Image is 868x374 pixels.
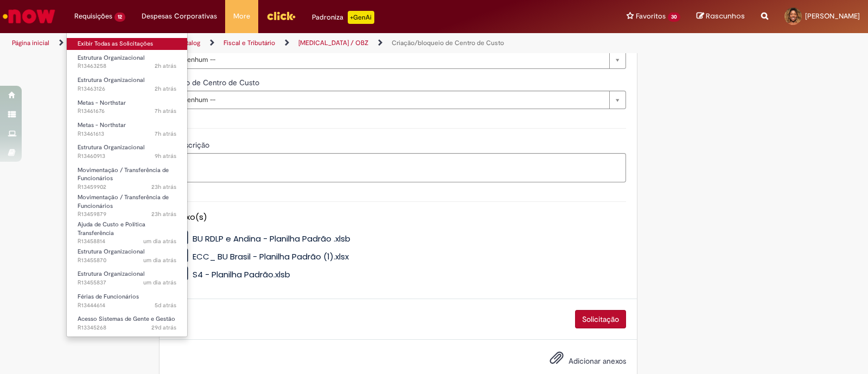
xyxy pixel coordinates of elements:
[78,143,144,151] span: Estrutura Organizacional
[67,52,187,72] a: Aberto R13463258 : Estrutura Organizacional
[155,301,176,309] time: 25/08/2025 14:32:09
[78,107,176,116] span: R13461676
[78,193,169,210] span: Movimentação / Transferência de Funcionários
[312,11,374,24] div: Padroniza
[78,152,176,161] span: R13460913
[67,219,187,242] a: Aberto R13458814 : Ajuda de Custo e Política Transferência
[392,39,504,47] a: Criação/bloqueio de Centro de Custo
[67,119,187,140] a: Aberto R13461613 : Metas - Northstar
[78,256,176,265] span: R13455870
[193,251,349,262] span: ECC_ BU Brasil - Planilha Padrão (1).xlsx
[170,213,626,222] h5: Anexo(s)
[170,233,351,244] a: BU RDLP e Andina - Planilha Padrão .xlsb
[67,164,187,188] a: Aberto R13459902 : Movimentação / Transferência de Funcionários
[66,33,188,337] ul: Requisições
[266,8,296,24] img: click_logo_yellow_360x200.png
[569,356,626,366] span: Adicionar anexos
[143,278,176,287] time: 28/08/2025 08:46:01
[142,11,217,22] span: Despesas Corporativas
[668,12,680,22] span: 30
[155,130,176,138] time: 29/08/2025 10:47:14
[114,12,125,22] span: 12
[12,39,49,47] a: Página inicial
[151,210,176,218] span: 23h atrás
[155,62,176,70] time: 29/08/2025 16:03:25
[78,99,126,107] span: Metas - Northstar
[193,269,290,280] span: S4 - Planilha Padrão.xlsb
[67,142,187,162] a: Aberto R13460913 : Estrutura Organizacional
[170,251,349,262] a: ECC_ BU Brasil - Planilha Padrão (1).xlsx
[74,11,112,22] span: Requisições
[151,324,176,332] span: 29d atrás
[78,183,176,192] span: R13459902
[151,183,176,191] span: 23h atrás
[143,237,176,245] time: 28/08/2025 15:45:21
[547,348,566,373] button: Adicionar anexos
[636,11,666,22] span: Favoritos
[1,5,57,27] img: ServiceNow
[67,192,187,215] a: Aberto R13459879 : Movimentação / Transferência de Funcionários
[697,11,745,22] a: Rascunhos
[78,166,169,183] span: Movimentação / Transferência de Funcionários
[298,39,368,47] a: [MEDICAL_DATA] / OBZ
[78,237,176,246] span: R13458814
[78,121,126,129] span: Metas - Northstar
[155,62,176,70] span: 2h atrás
[78,324,176,332] span: R13345268
[78,130,176,138] span: R13461613
[155,130,176,138] span: 7h atrás
[175,140,212,150] span: Descrição
[143,237,176,245] span: um dia atrás
[155,85,176,93] time: 29/08/2025 15:42:28
[175,51,604,68] span: -- Nenhum --
[67,268,187,288] a: Aberto R13455837 : Estrutura Organizacional
[155,152,176,160] time: 29/08/2025 09:02:30
[78,293,139,301] span: Férias de Funcionários
[175,78,261,87] span: Tipo de Centro de Custo
[67,74,187,94] a: Aberto R13463126 : Estrutura Organizacional
[78,301,176,310] span: R13444614
[143,278,176,287] span: um dia atrás
[170,153,626,182] textarea: Descrição
[575,310,626,328] button: Solicitação
[155,85,176,93] span: 2h atrás
[193,233,350,244] span: BU RDLP e Andina - Planilha Padrão .xlsb
[78,62,176,71] span: R13463258
[348,11,374,24] p: +GenAi
[78,210,176,219] span: R13459879
[67,313,187,333] a: Aberto R13345268 : Acesso Sistemas de Gente e Gestão
[67,38,187,50] a: Exibir Todas as Solicitações
[78,270,144,278] span: Estrutura Organizacional
[233,11,250,22] span: More
[155,107,176,115] time: 29/08/2025 10:56:50
[143,256,176,264] span: um dia atrás
[155,107,176,115] span: 7h atrás
[224,39,275,47] a: Fiscal e Tributário
[151,183,176,191] time: 28/08/2025 18:53:34
[78,54,144,62] span: Estrutura Organizacional
[67,291,187,311] a: Aberto R13444614 : Férias de Funcionários
[78,76,144,84] span: Estrutura Organizacional
[67,97,187,117] a: Aberto R13461676 : Metas - Northstar
[78,315,175,323] span: Acesso Sistemas de Gente e Gestão
[78,220,145,237] span: Ajuda de Custo e Política Transferência
[8,33,571,53] ul: Trilhas de página
[67,246,187,266] a: Aberto R13455870 : Estrutura Organizacional
[78,248,144,256] span: Estrutura Organizacional
[155,152,176,160] span: 9h atrás
[143,256,176,264] time: 28/08/2025 08:49:04
[151,324,176,332] time: 01/08/2025 11:48:17
[805,11,860,21] span: [PERSON_NAME]
[155,301,176,309] span: 5d atrás
[175,91,604,109] span: -- Nenhum --
[151,210,176,218] time: 28/08/2025 18:46:33
[78,85,176,93] span: R13463126
[78,278,176,287] span: R13455837
[170,269,291,280] a: S4 - Planilha Padrão.xlsb
[706,11,745,21] span: Rascunhos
